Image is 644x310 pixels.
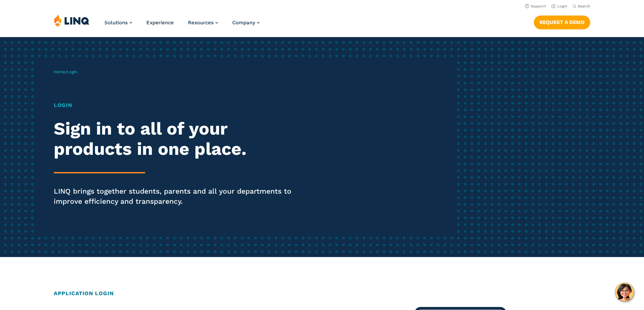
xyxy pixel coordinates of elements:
span: Resources [188,20,214,26]
a: Solutions [104,20,132,26]
a: Experience [146,20,174,26]
nav: Primary Navigation [104,14,260,36]
nav: Button Navigation [534,14,590,29]
h1: Login [54,101,302,109]
p: LINQ brings together students, parents and all your departments to improve efficiency and transpa... [54,186,302,206]
a: Support [525,4,546,8]
a: Home [54,69,65,74]
a: Login [551,4,567,8]
img: LINQ | K‑12 Software [54,14,90,27]
h2: Sign in to all of your products in one place. [54,119,302,159]
span: Company [232,20,255,26]
span: Solutions [104,20,128,26]
span: Login [67,69,77,74]
span: Search [578,4,590,8]
a: Resources [188,20,218,26]
h2: Application Login [54,289,590,298]
a: Company [232,20,260,26]
span: / [54,69,77,74]
button: Open Search Bar [573,4,590,9]
a: Request a Demo [534,16,590,29]
button: Hello, have a question? Let’s chat. [615,283,634,302]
